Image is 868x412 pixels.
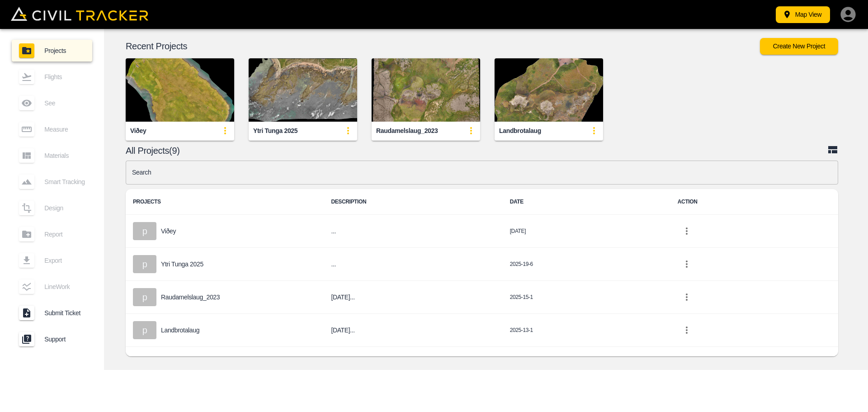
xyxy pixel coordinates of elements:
[585,122,603,140] button: update-card-details
[495,58,603,122] img: Landbrotalaug
[44,47,85,54] span: Projects
[503,189,670,215] th: DATE
[372,58,480,122] img: Raudamelslaug_2023
[503,281,670,314] td: 2025-15-1
[253,127,297,135] div: Ytri Tunga 2025
[331,292,495,303] h6: 20 July 2023
[161,227,176,235] p: Viðey
[44,309,85,317] span: Submit Ticket
[133,222,156,240] div: p
[776,6,830,23] button: Map View
[331,354,495,376] h6: Vegetation mapping with emphasis on the Nootka lupine at Throskuldabrekkur / Grensas in Stykkisho...
[133,288,156,306] div: p
[331,325,495,336] h6: 20.7.2023
[12,302,92,324] a: Submit Ticket
[503,248,670,281] td: 2025-19-6
[499,127,541,135] div: Landbrotalaug
[331,226,495,237] h6: ...
[12,40,92,62] a: Projects
[503,347,670,384] td: 2024-16-12
[760,38,838,55] button: Create New Project
[249,58,357,122] img: Ytri Tunga 2025
[462,122,480,140] button: update-card-details
[670,189,838,215] th: ACTION
[126,58,234,122] img: Viðey
[161,327,199,334] p: Landbrotalaug
[126,147,827,154] p: All Projects(9)
[11,7,148,21] img: Civil Tracker
[376,127,438,135] div: Raudamelslaug_2023
[44,336,85,343] span: Support
[133,356,156,374] div: p
[161,260,203,268] p: Ytri Tunga 2025
[126,43,760,50] p: Recent Projects
[503,215,670,248] td: [DATE]
[12,328,92,350] a: Support
[339,122,357,140] button: update-card-details
[130,127,146,135] div: Viðey
[324,189,502,215] th: DESCRIPTION
[331,259,495,270] h6: ...
[161,294,220,301] p: Raudamelslaug_2023
[126,189,324,215] th: PROJECTS
[216,122,234,140] button: update-card-details
[133,321,156,339] div: p
[503,314,670,347] td: 2025-13-1
[133,255,156,273] div: p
